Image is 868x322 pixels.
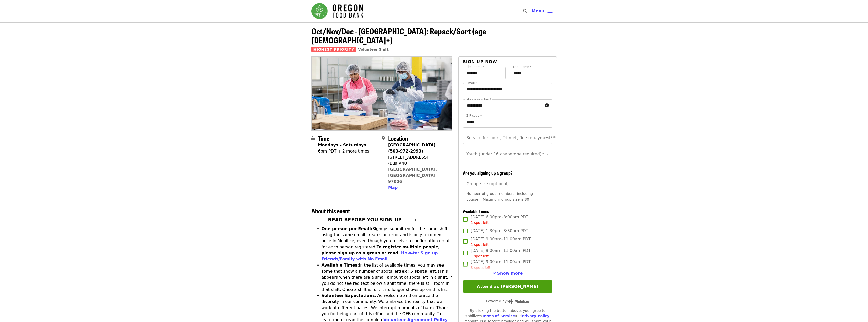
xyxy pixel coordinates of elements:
button: See more timeslots [493,270,523,276]
span: [DATE] 9:00am–11:00am PDT [471,259,531,270]
button: Attend as [PERSON_NAME] [463,280,552,293]
span: [DATE] 9:00am–11:00am PDT [471,236,531,248]
span: 8 spots left [471,266,490,270]
button: Toggle account menu [528,5,557,17]
span: About this event [311,206,350,215]
strong: Mondays – Saturdays [318,143,366,147]
li: In the list of available times, you may see some that show a number of spots left This appears wh... [322,262,453,293]
strong: (ex: 5 spots left.) [400,269,439,274]
button: Map [388,185,398,191]
label: Mobile number [466,98,491,101]
img: Oct/Nov/Dec - Beaverton: Repack/Sort (age 10+) organized by Oregon Food Bank [312,57,452,130]
input: Search [530,5,534,17]
i: map-marker-alt icon [382,136,385,141]
strong: Available Times: [322,263,359,268]
span: Oct/Nov/Dec - [GEOGRAPHIC_DATA]: Repack/Sort (age [DEMOGRAPHIC_DATA]+) [311,25,486,46]
span: Number of group members, including yourself. Maximum group size is 30 [466,192,533,201]
div: [STREET_ADDRESS] [388,154,448,160]
span: [DATE] 9:00am–11:00am PDT [471,248,531,259]
span: [DATE] 6:00pm–8:00pm PDT [471,214,528,225]
a: Terms of Service [482,314,515,318]
span: 1 spot left [471,243,489,247]
a: [GEOGRAPHIC_DATA], [GEOGRAPHIC_DATA] 97006 [388,167,437,184]
span: Powered by [486,299,529,303]
input: First name [463,67,506,79]
label: First name [466,65,485,68]
span: Are you signing up a group? [463,169,513,176]
span: Highest Priority [311,47,356,52]
span: [DATE] 1:30pm–3:30pm PDT [471,228,528,234]
img: Oregon Food Bank - Home [311,3,363,19]
a: How-to: Sign up Friends/Family with No Email [322,251,438,261]
input: [object Object] [463,178,552,190]
button: Open [544,134,551,141]
i: circle-info icon [545,103,549,108]
span: Menu [532,9,544,13]
label: ZIP code [466,114,482,117]
span: Sign up now [463,59,497,64]
label: Last name [513,65,531,68]
a: Privacy Policy [522,314,549,318]
img: Powered by Mobilize [507,299,529,304]
label: Email [466,82,477,85]
strong: Volunteer Expectations: [322,293,377,298]
input: Email [463,83,552,95]
input: ZIP code [463,116,552,128]
span: Map [388,185,398,190]
a: Volunteer Shift [358,47,389,51]
span: Time [318,134,329,143]
span: Show more [497,271,523,276]
div: (Bus #48) [388,160,448,166]
span: 1 spot left [471,254,489,258]
input: Mobile number [463,99,543,111]
strong: [GEOGRAPHIC_DATA] (503-972-2993) [388,143,435,154]
strong: To register multiple people, please sign up as a group or read: [322,244,440,255]
i: bars icon [547,7,553,15]
i: search icon [523,9,527,13]
i: calendar icon [311,136,315,141]
strong: -- -- -- READ BEFORE YOU SIGN UP-- -- -: [311,217,417,222]
span: 1 spot left [471,221,489,225]
span: Location [388,134,408,143]
strong: One person per Email: [322,226,373,231]
span: Available times [463,208,489,214]
input: Last name [510,67,552,79]
li: Signups submitted for the same shift using the same email creates an error and is only recorded o... [322,226,453,262]
button: Open [544,150,551,158]
div: 6pm PDT + 2 more times [318,148,370,154]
